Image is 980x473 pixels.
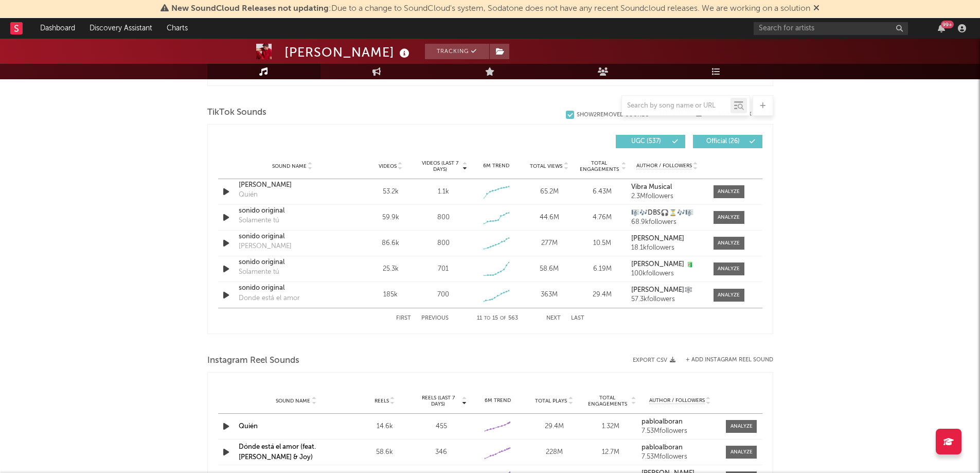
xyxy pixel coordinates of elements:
div: 7.53M followers [642,453,719,461]
div: 6M Trend [472,397,524,405]
div: 1.1k [438,187,449,197]
a: sonido original [239,283,346,293]
div: 44.6M [525,213,573,223]
span: Videos [379,163,397,169]
div: 6.43M [578,187,626,197]
span: Dismiss [813,5,819,13]
span: Total Engagements [578,160,620,172]
span: Instagram Reel Sounds [207,355,299,367]
div: [PERSON_NAME] [284,44,412,61]
input: Search by song name or URL [622,102,730,110]
a: sonido original [239,206,346,216]
div: 455 [416,422,467,432]
span: Reels [375,398,389,404]
div: 57.3k followers [631,296,703,303]
button: Tracking [425,44,489,59]
div: 701 [438,264,449,274]
strong: pabloalboran [642,444,683,451]
a: [PERSON_NAME] [239,180,346,190]
div: 7.53M followers [642,428,719,435]
div: 18.1k followers [631,244,703,252]
a: 🎼🎶DBS🎧⏳🎶🎼 [631,209,703,217]
span: : Due to a change to SoundCloud's system, Sodatone does not have any recent Soundcloud releases. ... [171,5,810,13]
a: sonido original [239,232,346,242]
strong: pabloalboran [642,418,683,425]
div: 6M Trend [472,162,520,170]
div: [PERSON_NAME] [239,241,292,252]
div: 29.4M [578,290,626,300]
div: 58.6k [359,447,411,458]
a: Quién [239,423,258,430]
button: UGC(537) [616,135,685,148]
span: to [484,316,490,321]
div: 100k followers [631,270,703,277]
a: pabloalboran [642,418,719,426]
a: pabloalboran [642,444,719,451]
div: 4.76M [578,213,626,223]
div: 800 [437,238,450,249]
div: Quién [239,190,258,200]
button: Export CSV [633,357,675,363]
input: Search for artists [754,22,908,35]
span: Official ( 26 ) [700,138,747,145]
span: Author / Followers [649,397,705,404]
a: Dónde está el amor (feat. [PERSON_NAME] & Joy) [239,444,316,461]
strong: Vibra Musical [631,184,672,190]
div: 363M [525,290,573,300]
span: Reels (last 7 days) [416,395,461,407]
div: 53.2k [367,187,415,197]
div: 65.2M [525,187,573,197]
div: Solamente tú [239,267,279,277]
strong: [PERSON_NAME]🕸️ [631,287,692,293]
a: [PERSON_NAME] [631,235,703,242]
div: 346 [416,447,467,458]
div: 800 [437,213,450,223]
button: Last [571,316,584,321]
div: 277M [525,238,573,249]
div: 59.9k [367,213,415,223]
button: Next [546,316,561,321]
div: 68.9k followers [631,219,703,226]
a: Charts [159,18,195,39]
strong: [PERSON_NAME] 🧃 [631,261,694,268]
a: Dashboard [33,18,82,39]
span: Total Plays [535,398,567,404]
a: sonido original [239,257,346,268]
strong: 🎼🎶DBS🎧⏳🎶🎼 [631,209,693,216]
span: UGC ( 537 ) [622,138,670,145]
div: 185k [367,290,415,300]
button: + Add Instagram Reel Sound [686,357,773,363]
div: 1.32M [585,422,636,432]
a: [PERSON_NAME]🕸️ [631,287,703,294]
span: Author / Followers [636,163,692,169]
div: 29.4M [528,422,580,432]
span: Sound Name [276,398,310,404]
span: Total Views [530,163,562,169]
div: 86.6k [367,238,415,249]
a: Vibra Musical [631,184,703,191]
span: New SoundCloud Releases not updating [171,5,329,13]
div: 25.3k [367,264,415,274]
a: Discovery Assistant [82,18,159,39]
div: 228M [528,447,580,458]
a: [PERSON_NAME] 🧃 [631,261,703,268]
span: Total Engagements [585,395,630,407]
button: Official(26) [693,135,762,148]
strong: [PERSON_NAME] [631,235,684,242]
div: 11 15 563 [469,312,526,325]
span: Videos (last 7 days) [419,160,461,172]
div: 99 + [941,21,954,28]
div: 10.5M [578,238,626,249]
div: 14.6k [359,422,411,432]
div: 700 [437,290,449,300]
div: 2.3M followers [631,193,703,200]
div: 12.7M [585,447,636,458]
button: First [396,316,411,321]
button: 99+ [938,24,945,32]
span: of [500,316,506,321]
button: Previous [421,316,449,321]
div: 6.19M [578,264,626,274]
